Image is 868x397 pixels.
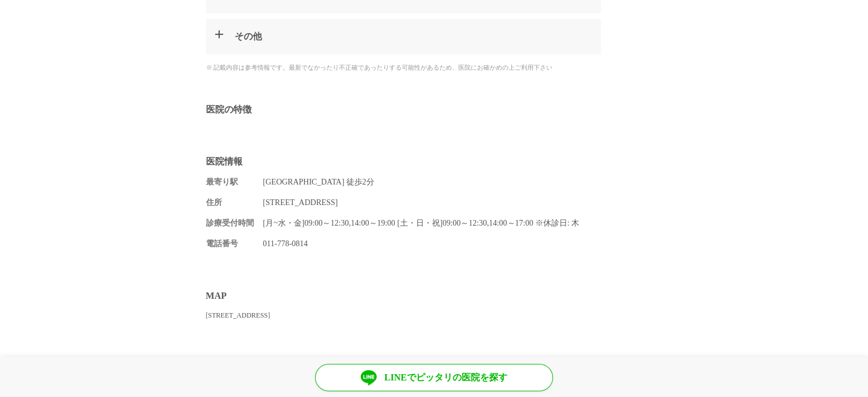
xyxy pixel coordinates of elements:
dt: 電話番号 [206,238,263,250]
dd: [STREET_ADDRESS] [263,197,663,208]
span: [GEOGRAPHIC_DATA] 徒歩2分 [263,178,374,186]
h2: MAP [206,290,663,302]
dd: 011-778-0814 [263,238,663,250]
dt: その他 [235,30,498,43]
a: LINEでピッタリの医院を探す [315,364,553,391]
summary: その他 [206,19,601,54]
h2: 医院の特徴 [206,103,663,115]
dt: 最寄り駅 [206,176,263,188]
h2: 医院情報 [206,155,663,167]
div: [STREET_ADDRESS] [206,310,663,320]
span: [月~水・金]09:00～12:30,14:00～19:00 [土・日・祝]09:00～12:30,14:00～17:00 ※休診日: 木 [263,219,580,227]
dt: 住所 [206,197,263,208]
p: ※ 記載内容は参考情報です。最新でなかったり不正確であったりする可能性があるため、医院にお確かめの上ご利用下さい [206,63,663,73]
dt: 診療受付時間 [206,217,263,229]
